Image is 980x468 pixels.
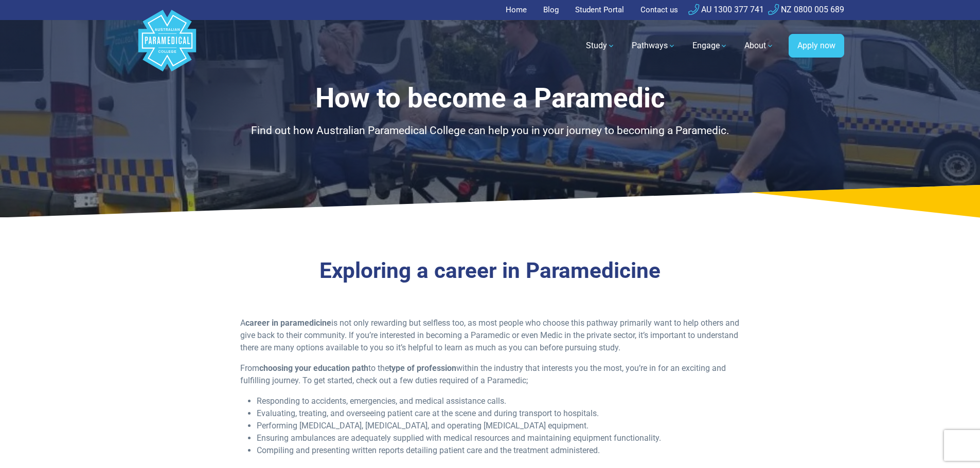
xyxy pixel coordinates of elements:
[136,20,198,72] a: Australian Paramedical College
[580,31,621,60] a: Study
[738,31,780,60] a: About
[257,420,740,432] li: Performing [MEDICAL_DATA], [MEDICAL_DATA], and operating [MEDICAL_DATA] equipment.
[257,395,740,407] li: Responding to accidents, emergencies, and medical assistance calls.
[240,317,740,354] p: A is not only rewarding but selfless too, as most people who choose this pathway primarily want t...
[389,363,456,373] strong: type of profession
[257,432,740,444] li: Ensuring ambulances are adequately supplied with medical resources and maintaining equipment func...
[189,123,791,139] p: Find out how Australian Paramedical College can help you in your journey to becoming a Paramedic.
[189,82,791,115] h1: How to become a Paramedic
[626,31,682,60] a: Pathways
[768,5,844,14] a: NZ 0800 005 689
[688,5,764,14] a: AU 1300 377 741
[259,363,368,373] strong: choosing your education path
[789,34,844,58] a: Apply now
[240,362,740,387] p: From to the within the industry that interests you the most, you’re in for an exciting and fulfil...
[245,318,331,328] strong: career in paramedicine
[257,444,740,457] li: Compiling and presenting written reports detailing patient care and the treatment administered.
[189,258,791,284] h2: Exploring a career in Paramedicine
[257,407,740,420] li: Evaluating, treating, and overseeing patient care at the scene and during transport to hospitals.
[686,31,734,60] a: Engage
